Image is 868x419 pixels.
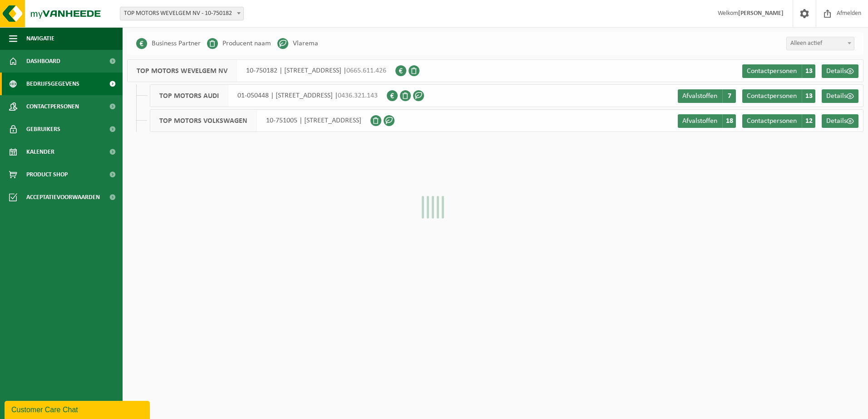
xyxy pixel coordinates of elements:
span: Contactpersonen [26,95,79,118]
div: 10-750182 | [STREET_ADDRESS] | [127,59,395,82]
span: TOP MOTORS AUDI [150,85,228,107]
li: Vlarema [277,37,318,50]
span: Gebruikers [26,118,60,141]
span: 18 [722,114,736,128]
span: Details [826,117,847,125]
span: Acceptatievoorwaarden [26,186,100,209]
span: Contactpersonen [747,117,797,125]
span: Kalender [26,141,54,163]
span: Details [826,93,847,100]
a: Afvalstoffen 18 [678,114,736,128]
span: Navigatie [26,27,54,50]
span: Details [826,68,847,75]
span: TOP MOTORS WEVELGEM NV - 10-750182 [120,7,244,20]
span: Contactpersonen [747,68,797,75]
span: Product Shop [26,163,68,186]
a: Contactpersonen 12 [742,114,815,128]
a: Details [822,114,858,128]
a: Details [822,89,858,103]
div: 10-751005 | [STREET_ADDRESS] [150,109,370,132]
span: Contactpersonen [747,93,797,100]
span: Alleen actief [786,37,854,50]
span: TOP MOTORS WEVELGEM NV [128,60,237,82]
span: 12 [802,114,815,128]
span: 7 [722,89,736,103]
span: Afvalstoffen [682,117,717,125]
a: Afvalstoffen 7 [678,89,736,103]
span: 13 [802,89,815,103]
div: 01-050448 | [STREET_ADDRESS] | [150,84,387,107]
span: 0436.321.143 [338,92,378,99]
span: 13 [802,64,815,78]
a: Details [822,64,858,78]
a: Contactpersonen 13 [742,89,815,103]
span: TOP MOTORS VOLKSWAGEN [150,110,257,132]
li: Business Partner [136,37,201,50]
span: TOP MOTORS WEVELGEM NV - 10-750182 [120,7,243,20]
span: 0665.611.426 [346,67,386,74]
iframe: chat widget [5,399,152,419]
li: Producent naam [207,37,271,50]
span: Dashboard [26,50,60,73]
span: Alleen actief [787,37,854,50]
a: Contactpersonen 13 [742,64,815,78]
span: Bedrijfsgegevens [26,73,79,95]
span: Afvalstoffen [682,93,717,100]
strong: [PERSON_NAME] [738,10,784,17]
